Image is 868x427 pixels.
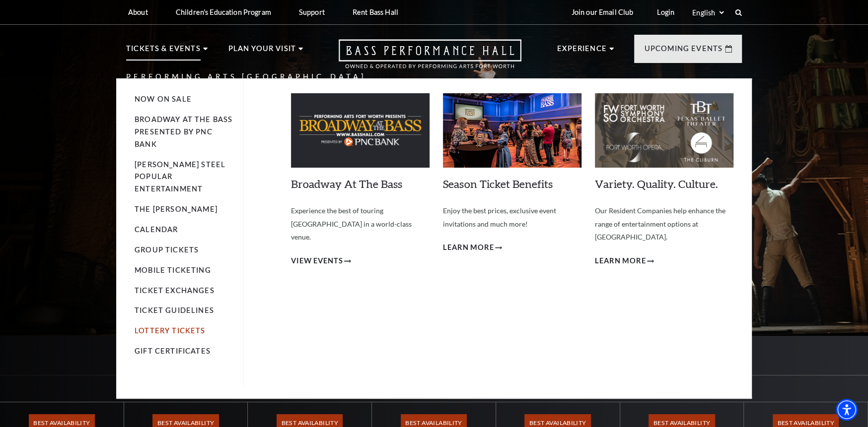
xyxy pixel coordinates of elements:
p: Plan Your Visit [228,43,296,61]
a: Ticket Exchanges [135,286,215,295]
a: The [PERSON_NAME] [135,205,217,213]
a: Now On Sale [135,95,192,103]
div: Accessibility Menu [836,399,858,421]
p: Rent Bass Hall [353,8,398,16]
p: Tickets & Events [126,43,201,61]
a: Season Ticket Benefits [443,177,553,190]
p: Children's Education Program [176,8,271,16]
p: About [128,8,148,16]
span: View Events [291,255,343,267]
img: Broadway At The Bass [291,93,430,168]
img: Variety. Quality. Culture. [595,93,733,168]
a: Learn More Season Ticket Benefits [443,242,502,254]
p: Upcoming Events [644,43,723,61]
a: [PERSON_NAME] Steel Popular Entertainment [135,160,225,193]
p: Experience the best of touring [GEOGRAPHIC_DATA] in a world-class venue. [291,204,430,244]
a: Ticket Guidelines [135,306,214,314]
a: View Events [291,255,351,267]
select: Select: [690,8,725,17]
a: Calendar [135,225,178,234]
a: Group Tickets [135,245,199,254]
a: Broadway At The Bass [291,177,402,190]
span: Learn More [595,255,646,267]
span: Learn More [443,242,494,254]
a: Variety. Quality. Culture. [595,177,718,190]
p: Experience [557,43,607,61]
a: Open this option [303,39,557,78]
a: Broadway At The Bass presented by PNC Bank [135,115,232,148]
a: Lottery Tickets [135,326,206,335]
a: Mobile Ticketing [135,266,211,274]
a: Gift Certificates [135,347,211,355]
p: Our Resident Companies help enhance the range of entertainment options at [GEOGRAPHIC_DATA]. [595,204,733,244]
a: Learn More Variety. Quality. Culture. [595,255,654,267]
img: Season Ticket Benefits [443,93,581,168]
p: Enjoy the best prices, exclusive event invitations and much more! [443,204,581,231]
p: Support [299,8,325,16]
